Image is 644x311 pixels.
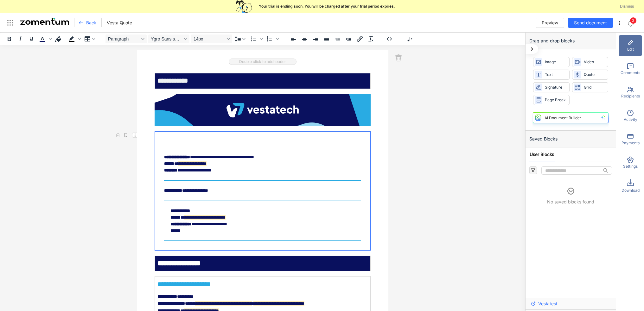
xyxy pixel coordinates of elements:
span: Signature [545,84,566,90]
div: Quote [572,70,609,80]
span: Page Break [545,97,566,103]
span: Your trial is ending soon. You will be charged after your trial period expires. [259,3,395,9]
button: Line height [233,34,248,43]
span: Text [545,72,566,78]
span: Ygro Sans,sans-serif [151,36,182,41]
button: Font size 14px [191,34,232,43]
span: 14px [194,36,225,41]
div: Grid [572,82,609,92]
sup: 2 [630,17,636,24]
button: Preview [536,18,564,28]
span: Comments [621,70,640,76]
button: Underline [26,34,37,43]
span: 2 [632,18,634,23]
span: Download [622,188,640,193]
div: Video [572,57,609,67]
div: Notifications [627,16,640,30]
span: Back [86,20,96,26]
div: Settings [619,152,642,173]
span: filter [531,168,535,172]
div: Signature [533,82,570,92]
span: Dismiss [620,3,634,9]
span: Payments [622,140,640,146]
span: Activity [624,117,637,122]
span: Paragraph [108,36,139,41]
button: Table [82,34,98,43]
div: Payments [619,129,642,150]
span: Video [584,59,605,65]
button: Align center [299,34,310,43]
button: Align right [310,34,321,43]
span: Quote [584,72,605,78]
button: Insert Input Fields [405,34,418,43]
button: Align left [288,34,299,43]
span: User Blocks [530,151,554,158]
div: Recipients [619,82,642,103]
span: Settings [623,164,638,169]
button: filter [529,166,537,174]
img: Zomentum Logo [20,18,69,25]
button: Font Ygro Sans,sans-serif [148,34,189,43]
span: No saved blocks found [547,199,594,205]
span: Recipients [621,93,640,99]
span: Preview [542,19,558,26]
div: Bullet list [248,34,264,43]
button: Send document [568,18,613,28]
button: Insert/edit link [354,34,365,43]
span: Grid [584,84,605,90]
div: Text [533,70,570,80]
button: Insert Merge Tags [384,34,397,43]
div: Page Break [533,95,570,105]
button: Clear formatting [366,34,376,43]
span: Vestatest [538,301,558,307]
span: Send document [574,19,607,26]
span: Vesta Quote [107,20,132,26]
span: Image [545,59,566,65]
button: Block Paragraph [105,34,147,43]
div: Numbered list [264,34,280,43]
span: Double click to add header [229,59,296,65]
div: Comments [619,59,642,79]
button: Increase indent [343,34,354,43]
span: Edit [627,47,634,52]
div: Drag and drop blocks [526,33,616,49]
div: Image [533,57,570,67]
button: Justify [321,34,332,43]
div: Saved Blocks [526,131,616,147]
div: AI Document Builder [545,115,581,120]
div: Download [619,176,642,196]
button: Decrease indent [332,34,343,43]
div: Edit [619,35,642,56]
div: Activity [619,105,642,126]
button: Block Color [53,34,66,43]
button: Bold [4,34,15,43]
div: Background color Black [66,34,82,43]
div: Text color #0A115F [37,34,53,43]
button: Italic [15,34,26,43]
